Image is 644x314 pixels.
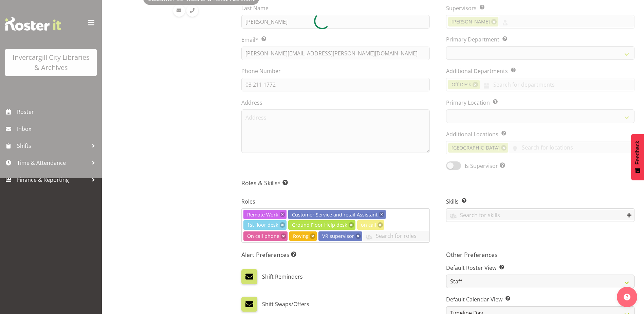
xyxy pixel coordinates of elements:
[247,221,278,229] span: 1st floor desk
[293,232,309,240] span: Roving
[624,294,630,300] img: help-xxl-2.png
[446,295,634,303] label: Default Calendar View
[241,197,430,206] label: Roles
[262,297,309,312] label: Shift Swaps/Offers
[241,251,430,258] h5: Alert Preferences
[362,231,429,241] input: Search for roles
[247,232,279,240] span: On call phone
[241,179,634,187] h5: Roles & Skills*
[446,251,634,258] h5: Other Preferences
[446,210,634,220] input: Search for skills
[361,221,376,229] span: on call
[446,197,634,206] label: Skills
[262,269,303,284] label: Shift Reminders
[446,264,634,272] label: Default Roster View
[322,232,354,240] span: VR supervisor
[634,141,641,164] span: Feedback
[17,175,88,185] span: Finance & Reporting
[247,211,278,219] span: Remote Work
[292,221,347,229] span: Ground Floor Help desk
[292,211,378,219] span: Customer Service and retail Assistant
[631,134,644,180] button: Feedback - Show survey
